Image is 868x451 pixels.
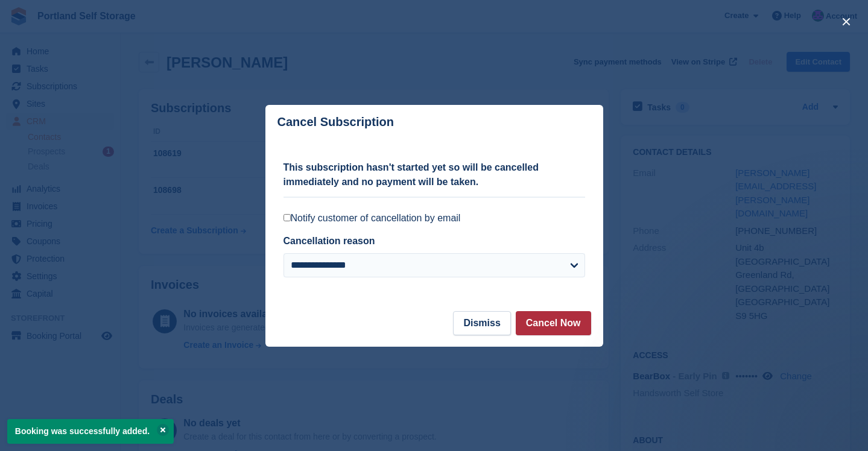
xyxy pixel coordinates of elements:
label: Notify customer of cancellation by email [284,212,585,224]
input: Notify customer of cancellation by email [284,214,291,221]
label: Cancellation reason [284,236,375,246]
button: close [837,12,856,31]
p: Cancel Subscription [277,115,394,129]
button: Dismiss [453,311,510,335]
p: This subscription hasn't started yet so will be cancelled immediately and no payment will be taken. [284,160,585,189]
button: Cancel Now [516,311,591,335]
p: Booking was successfully added. [7,419,174,444]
